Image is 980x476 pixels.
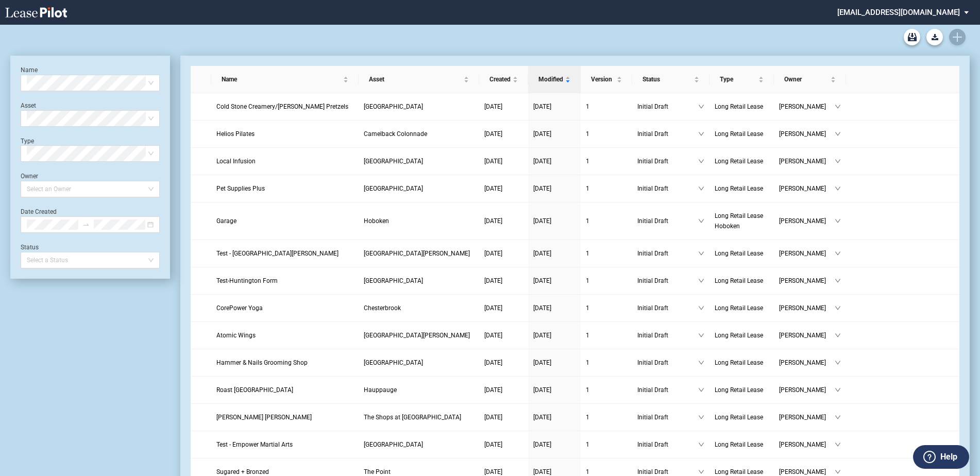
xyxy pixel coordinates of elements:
span: Long Retail Lease [715,468,763,475]
a: Long Retail Lease [715,156,769,166]
a: Long Retail Lease Hoboken [715,211,769,231]
span: down [835,332,841,338]
a: Local Infusion [216,156,353,166]
span: Initial Draft [637,248,698,259]
span: [DATE] [484,130,502,138]
span: down [698,278,704,284]
a: 1 [586,129,627,139]
span: The Shops at Pembroke Gardens [364,414,461,421]
span: [PERSON_NAME] [779,385,835,395]
a: [DATE] [533,303,576,313]
a: 1 [586,276,627,286]
a: Hammer & Nails Grooming Shop [216,358,353,368]
a: [DATE] [533,101,576,112]
a: Chesterbrook [364,303,474,313]
span: 1 [586,441,589,448]
span: [DATE] [484,103,502,110]
span: Huntington Shopping Center [364,277,423,284]
span: CorePower Yoga [216,304,263,312]
span: Initial Draft [637,303,698,313]
span: 1 [586,130,589,138]
span: down [835,360,841,366]
span: Initial Draft [637,330,698,341]
a: Long Retail Lease [715,276,769,286]
label: Name [21,66,38,74]
a: Long Retail Lease [715,129,769,139]
a: [DATE] [484,156,523,166]
a: Long Retail Lease [715,330,769,341]
span: [DATE] [484,359,502,366]
span: down [698,185,704,192]
span: 1 [586,304,589,312]
span: Helios Pilates [216,130,255,138]
span: [DATE] [533,103,551,110]
span: [DATE] [484,158,502,165]
span: Dedham Plaza [364,158,423,165]
span: Long Retail Lease [715,103,763,110]
span: [DATE] [533,386,551,394]
a: Roast [GEOGRAPHIC_DATA] [216,385,353,395]
span: [PERSON_NAME] [779,248,835,259]
span: Initial Draft [637,216,698,226]
span: Chesterbrook [364,304,401,312]
span: Sugared + Bronzed [216,468,269,475]
a: [DATE] [533,156,576,166]
th: Type [709,66,774,93]
th: Version [581,66,632,93]
span: Long Retail Lease [715,250,763,257]
a: [DATE] [533,385,576,395]
span: [DATE] [533,250,551,257]
a: [GEOGRAPHIC_DATA][PERSON_NAME] [364,248,474,259]
span: down [698,469,704,475]
a: 1 [586,330,627,341]
span: [DATE] [484,277,502,284]
span: Long Retail Lease [715,441,763,448]
span: [DATE] [484,185,502,192]
a: 1 [586,183,627,194]
span: Hoboken [364,217,389,225]
span: down [835,185,841,192]
span: 1 [586,217,589,225]
span: [DATE] [533,468,551,475]
a: Test - Empower Martial Arts [216,439,353,450]
span: Huntington Shopping Center [364,359,423,366]
a: [DATE] [484,216,523,226]
a: CorePower Yoga [216,303,353,313]
a: [DATE] [484,303,523,313]
span: [DATE] [484,217,502,225]
th: Status [632,66,709,93]
a: [DATE] [484,276,523,286]
span: to [82,221,90,228]
span: Name [222,74,341,84]
span: [PERSON_NAME] [779,129,835,139]
label: Status [21,244,39,251]
label: Type [21,138,34,145]
a: [DATE] [484,385,523,395]
a: Long Retail Lease [715,248,769,259]
span: down [698,104,704,110]
span: [DATE] [484,250,502,257]
span: down [698,218,704,224]
span: [PERSON_NAME] [779,183,835,194]
span: Asset [369,74,462,84]
span: Status [643,74,692,84]
span: The Point [364,468,391,475]
span: swap-right [82,221,90,228]
span: down [835,158,841,164]
label: Asset [21,102,36,109]
a: Archive [904,29,920,45]
span: [DATE] [533,359,551,366]
span: down [835,218,841,224]
span: Long Retail Lease [715,304,763,312]
span: [DATE] [484,468,502,475]
a: 1 [586,385,627,395]
span: [DATE] [484,332,502,339]
span: Long Retail Lease [715,158,763,165]
a: [GEOGRAPHIC_DATA] [364,276,474,286]
span: [DATE] [533,441,551,448]
span: Modified [538,74,563,84]
span: down [835,441,841,448]
a: [DATE] [484,330,523,341]
a: Long Retail Lease [715,439,769,450]
a: [DATE] [533,330,576,341]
